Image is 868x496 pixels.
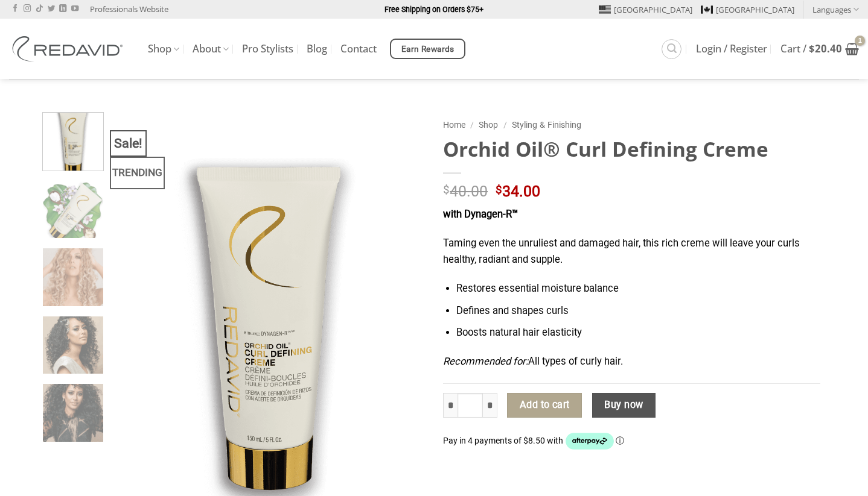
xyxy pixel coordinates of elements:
a: [GEOGRAPHIC_DATA] [599,1,692,19]
a: Contact [340,38,377,60]
a: Earn Rewards [390,39,465,59]
bdi: 34.00 [496,183,540,200]
span: Pay in 4 payments of $8.50 with [443,436,565,445]
a: Languages [812,1,859,18]
a: Styling & Finishing [512,120,581,130]
bdi: 40.00 [443,183,488,200]
span: $ [809,42,815,55]
a: Shop [148,37,179,61]
span: Cart / [780,44,842,54]
a: Follow on TikTok [36,5,43,13]
h1: Orchid Oil® Curl Defining Creme [443,136,820,162]
a: Search [662,39,681,59]
a: Pro Stylists [242,38,293,60]
a: Follow on Twitter [48,5,55,13]
a: Login / Register [696,38,767,60]
a: Follow on Facebook [11,5,19,13]
a: Follow on Instagram [24,5,31,13]
em: Recommended for: [443,356,528,367]
nav: Breadcrumb [443,118,820,132]
span: / [503,120,507,130]
span: $ [496,184,502,196]
span: Login / Register [696,44,767,54]
li: Restores essential moisture balance [456,281,820,297]
a: Follow on LinkedIn [59,5,66,13]
span: / [470,120,474,130]
p: Taming even the unruliest and damaged hair, this rich creme will leave your curls healthy, radian... [443,236,820,268]
a: Shop [479,120,498,130]
li: Boosts natural hair elasticity [456,325,820,341]
bdi: 20.40 [809,42,842,55]
input: Increase quantity of Orchid Oil® Curl Defining Creme [483,393,497,418]
span: $ [443,184,450,196]
button: Add to cart [507,393,582,418]
a: Blog [307,38,327,60]
img: REDAVID Orchid Oil Curl Defining Creme [43,110,104,171]
a: View cart [780,36,859,62]
strong: with Dynagen-R™ [443,209,518,220]
button: Buy now [592,393,656,418]
span: Earn Rewards [401,43,455,56]
input: Product quantity [458,393,483,418]
a: [GEOGRAPHIC_DATA] [701,1,794,19]
p: All types of curly hair. [443,354,820,370]
input: Reduce quantity of Orchid Oil® Curl Defining Creme [443,393,458,418]
a: Follow on YouTube [71,5,78,13]
a: Information - Opens a dialog [616,436,624,445]
strong: Free Shipping on Orders $75+ [385,5,483,14]
a: Home [443,120,465,130]
li: Defines and shapes curls [456,303,820,319]
img: REDAVID Salon Products | United States [9,36,130,61]
img: REDAVID Orchid Oil Curl Defining Creme [43,181,104,242]
a: About [193,37,229,61]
